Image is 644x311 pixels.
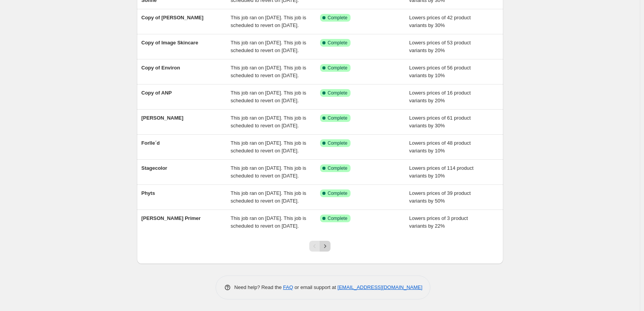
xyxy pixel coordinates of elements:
span: This job ran on [DATE]. This job is scheduled to revert on [DATE]. [231,215,306,229]
span: Copy of Image Skincare [142,40,198,46]
span: Lowers prices of 16 product variants by 20% [409,90,471,103]
button: Next [320,241,330,252]
span: Lowers prices of 3 product variants by 22% [409,215,468,229]
span: This job ran on [DATE]. This job is scheduled to revert on [DATE]. [231,65,306,78]
span: Need help? Read the [234,284,283,290]
span: Complete [328,140,347,146]
nav: Pagination [309,241,330,252]
span: This job ran on [DATE]. This job is scheduled to revert on [DATE]. [231,15,306,28]
span: Lowers prices of 61 product variants by 30% [409,115,471,128]
span: Lowers prices of 53 product variants by 20% [409,40,471,53]
span: Lowers prices of 42 product variants by 30% [409,15,471,28]
span: [PERSON_NAME] [142,115,184,121]
span: Complete [328,65,347,71]
span: Complete [328,115,347,121]
span: This job ran on [DATE]. This job is scheduled to revert on [DATE]. [231,165,306,179]
span: This job ran on [DATE]. This job is scheduled to revert on [DATE]. [231,40,306,53]
span: Complete [328,40,347,46]
span: Complete [328,215,347,221]
span: Copy of [PERSON_NAME] [142,15,204,20]
span: This job ran on [DATE]. This job is scheduled to revert on [DATE]. [231,115,306,128]
span: This job ran on [DATE]. This job is scheduled to revert on [DATE]. [231,140,306,154]
span: Stagecolor [142,165,167,171]
span: This job ran on [DATE]. This job is scheduled to revert on [DATE]. [231,190,306,204]
span: Complete [328,15,347,21]
span: or email support at [293,284,337,290]
span: Lowers prices of 39 product variants by 50% [409,190,471,204]
span: Complete [328,165,347,171]
a: [EMAIL_ADDRESS][DOMAIN_NAME] [337,284,422,290]
span: Copy of ANP [142,90,172,96]
span: [PERSON_NAME] Primer [142,215,201,221]
span: Lowers prices of 48 product variants by 10% [409,140,471,154]
span: Copy of Environ [142,65,180,71]
a: FAQ [283,284,293,290]
span: Lowers prices of 114 product variants by 10% [409,165,474,179]
span: Complete [328,90,347,96]
span: This job ran on [DATE]. This job is scheduled to revert on [DATE]. [231,90,306,103]
span: Lowers prices of 56 product variants by 10% [409,65,471,78]
span: Complete [328,190,347,196]
span: Forlle´d [142,140,160,146]
span: Phyts [142,190,155,196]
